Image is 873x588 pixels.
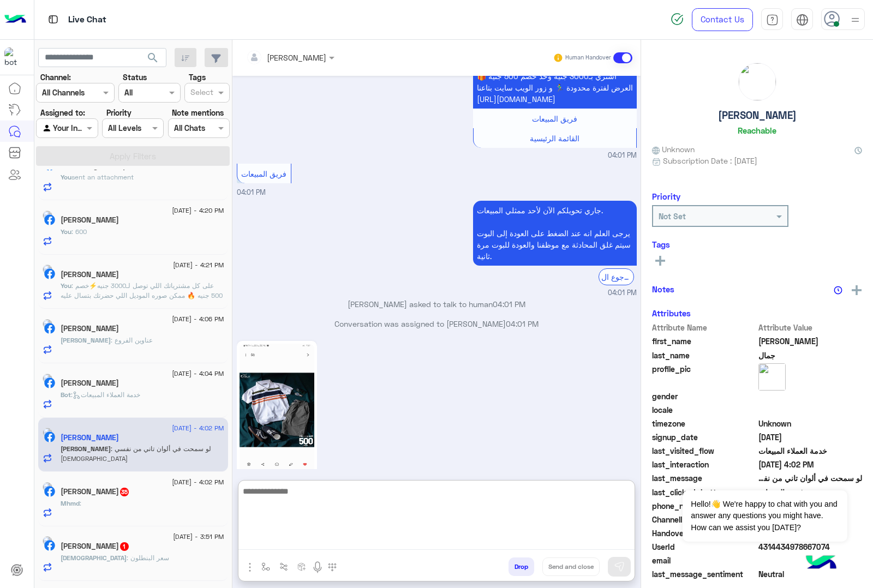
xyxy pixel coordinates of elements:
[652,308,691,318] h6: Attributes
[61,391,71,399] span: Bot
[652,555,756,566] span: email
[61,336,111,344] span: [PERSON_NAME]
[758,445,863,457] span: خدمة العملاء المبيعات
[4,8,26,31] img: Logo
[61,499,80,507] span: Mhmd
[848,13,862,27] img: profile
[44,540,55,551] img: Facebook
[240,344,314,476] img: 533057673_775109295063077_2183900584080513609_n.jpg
[71,227,87,236] span: 600
[599,268,634,285] div: الرجوع ال Bot
[532,114,577,123] span: فريق المبيعات
[671,13,684,26] img: spinner
[43,319,52,329] img: picture
[652,500,756,512] span: phone_number
[683,490,847,542] span: Hello!👋 We're happy to chat with you and answer any questions you might have. How can we assist y...
[123,71,147,83] label: Status
[172,107,224,118] label: Note mentions
[652,418,756,429] span: timezone
[652,514,756,525] span: ChannelId
[652,541,756,553] span: UserId
[172,206,224,215] span: [DATE] - 4:20 PM
[172,369,224,379] span: [DATE] - 4:04 PM
[473,55,637,109] p: 22/8/2025, 4:01 PM
[652,191,680,201] h6: Priority
[237,318,637,329] p: Conversation was assigned to [PERSON_NAME]
[127,554,169,562] span: سعر البنطلون
[766,14,779,26] img: tab
[172,423,224,433] span: [DATE] - 4:02 PM
[509,557,534,576] button: Drop
[852,285,862,295] img: add
[44,214,55,225] img: Facebook
[146,51,159,64] span: search
[652,363,756,388] span: profile_pic
[44,268,55,279] img: Facebook
[652,527,756,539] span: HandoverOn
[43,265,52,274] img: picture
[172,477,224,487] span: [DATE] - 4:02 PM
[542,557,600,576] button: Send and close
[237,298,637,310] p: [PERSON_NAME] asked to talk to human
[652,472,756,484] span: last_message
[61,173,71,181] span: You
[328,563,337,572] img: make a call
[61,433,119,442] h5: عبدالله جمال
[652,284,674,294] h6: Notes
[173,260,224,270] span: [DATE] - 4:21 PM
[758,541,863,553] span: 4314434978667074
[758,555,863,566] span: null
[718,109,797,122] h5: [PERSON_NAME]
[506,319,539,328] span: 04:01 PM
[761,8,783,31] a: tab
[43,211,52,220] img: picture
[738,125,776,135] h6: Reachable
[758,459,863,470] span: 2025-08-22T13:02:33.62Z
[652,143,695,155] span: Unknown
[297,562,306,571] img: create order
[61,542,130,551] h5: Mohammed Elashmawy
[80,499,81,507] span: :
[61,270,119,279] h5: احمد الفقي
[758,568,863,580] span: 0
[565,53,611,62] small: Human Handover
[61,445,111,453] span: [PERSON_NAME]
[4,47,24,67] img: 713415422032625
[61,554,127,562] span: [DEMOGRAPHIC_DATA]
[189,71,206,83] label: Tags
[61,215,119,225] h5: Ahmed Edrees
[68,13,106,27] p: Live Chat
[106,107,131,118] label: Priority
[40,71,71,83] label: Channel:
[279,562,288,571] img: Trigger scenario
[652,391,756,402] span: gender
[608,151,637,161] span: 04:01 PM
[293,557,311,575] button: create order
[473,201,637,266] p: 22/8/2025, 4:01 PM
[652,350,756,361] span: last_name
[652,568,756,580] span: last_message_sentiment
[652,239,862,249] h6: Tags
[44,431,55,442] img: Facebook
[43,482,52,492] img: picture
[758,363,786,391] img: picture
[692,8,753,31] a: Contact Us
[758,404,863,416] span: null
[173,532,224,542] span: [DATE] - 3:51 PM
[36,146,230,166] button: Apply Filters
[120,542,129,551] span: 1
[758,350,863,361] span: جمال
[311,561,324,574] img: send voice note
[652,487,756,498] span: last_clicked_button
[61,324,119,333] h5: Mohamed Adel
[652,335,756,347] span: first_name
[243,561,256,574] img: send attachment
[275,557,293,575] button: Trigger scenario
[40,107,85,118] label: Assigned to:
[652,322,756,333] span: Attribute Name
[652,445,756,457] span: last_visited_flow
[61,445,211,463] span: لو سمحت في ألوان تاني من نفسي التيشرت
[257,557,275,575] button: select flow
[120,488,129,496] span: 35
[61,281,71,290] span: You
